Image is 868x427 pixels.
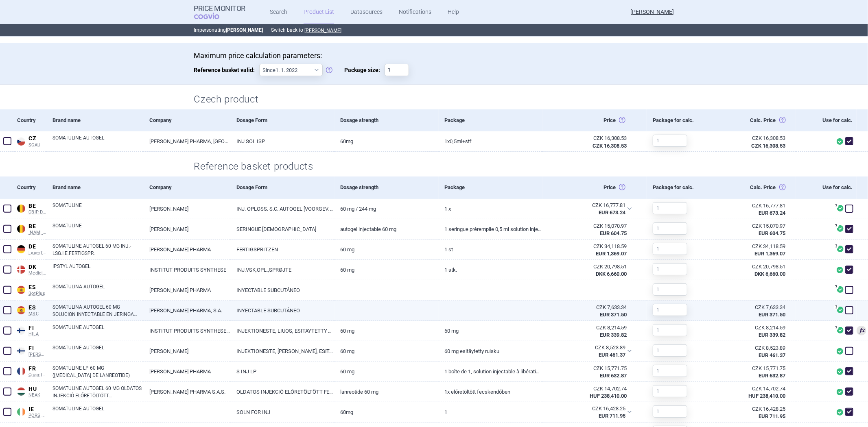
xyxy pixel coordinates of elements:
div: Dosage strength [335,109,439,131]
a: 60 mg [335,260,439,280]
a: 60 mg [335,341,439,361]
strong: DKK 6,660.00 [596,271,627,277]
span: Cnamts CIP [28,372,46,378]
div: Country [15,176,46,198]
a: 1X0,5ML+STŘ [439,131,543,151]
a: INSTITUT PRODUITS SYNTHESE ([PERSON_NAME]) AB [143,321,230,341]
img: Hungary [17,388,25,396]
span: NEAK [28,392,46,398]
strong: EUR 1,369.07 [755,251,786,257]
a: 60 mg [335,362,439,381]
a: Autogel Injectable 60 mg [335,219,439,239]
a: CZK 8,523.89EUR 461.37 [716,341,796,362]
abbr: SP-CAU-010 Finsko Kela LP vydané na recept a PZLÚ [548,344,625,359]
a: 60MG [335,131,439,151]
span: PCRS Hitech [28,413,46,418]
button: [PERSON_NAME] [305,27,342,34]
span: FI [28,345,46,352]
div: CZK 7,633.34 [722,304,786,311]
span: BE [28,223,46,230]
strong: EUR 632.87 [600,373,627,379]
a: SOMATULINA AUTOGEL 60 MG SOLUCION INYECTABLE EN JERINGA PRECARGADA, 1 JERINGA PRECARGADA DE 0,3 ML [52,303,143,318]
span: SCAU [28,142,46,148]
input: 1 [653,135,687,147]
a: [PERSON_NAME] [143,199,230,219]
div: CZK 7,633.34 [549,304,627,311]
a: SOMATULINE AUTOGEL [52,405,143,420]
span: MSC [28,311,46,317]
a: OLDATOS INJEKCIÓ ELŐRETÖLTÖTT FECSKENDŐBEN [230,382,335,402]
strong: EUR 632.87 [759,373,786,379]
a: SOMATULINE AUTOGEL [52,134,143,149]
span: FI [28,325,46,332]
img: Belgium [17,225,25,233]
div: Price [542,109,647,131]
img: Czech Republic [17,137,25,146]
img: Germany [17,245,25,253]
strong: EUR 673.24 [599,209,625,216]
span: ES [28,304,46,312]
input: 1 [653,344,687,357]
a: ESESBotPlus [15,282,46,296]
span: HU [28,386,46,393]
div: Brand name [46,176,143,198]
strong: CZK 16,308.53 [752,143,786,149]
a: 1 BOÎTE DE 1, SOLUTION INJECTABLE À LIBÉRATION PROLONGÉE EN SERINGUE [DEMOGRAPHIC_DATA] [439,362,543,381]
div: CZK 8,523.89 [722,344,786,352]
strong: EUR 461.37 [599,352,625,358]
input: 1 [653,324,687,336]
strong: HUF 238,410.00 [590,393,627,399]
a: 1 x [439,199,543,219]
a: INYECTABLE SUBCUTÁNEO [230,280,335,300]
span: Medicinpriser [28,270,46,276]
input: Package size: [385,64,409,76]
a: 1 St [439,240,543,259]
a: [PERSON_NAME] PHARMA, S.A. [143,301,230,320]
div: Use for calc. [796,109,857,131]
strong: Price Monitor [194,4,246,13]
div: Company [143,176,230,198]
strong: CZK 16,308.53 [593,143,627,149]
abbr: SP-CAU-010 Irsko [548,405,625,420]
a: HUHUNEAK [15,384,46,398]
abbr: SP-CAU-010 Francie [549,365,627,379]
input: 1 [653,304,687,316]
a: SOMATULINE AUTOGEL [52,344,143,359]
img: Finland [17,347,25,355]
abbr: SP-CAU-010 Finsko Hila [549,324,627,339]
a: [PERSON_NAME] PHARMA S.A.S. [143,382,230,402]
strong: EUR 339.82 [759,332,786,338]
a: CZK 20,798.51DKK 6,660.00 [716,260,796,281]
abbr: SP-CAU-010 Belgie hrazené LP [548,202,625,216]
a: FERTIGSPRITZEN [230,240,335,259]
a: SOLN FOR INJ [230,402,335,422]
div: Price [542,176,647,198]
span: BotPlus [28,291,46,296]
select: Reference basket valid: [259,64,323,76]
a: SOMATULINE AUTOGEL [52,324,143,338]
div: CZK 16,428.25 [722,405,786,413]
div: CZK 16,777.81EUR 673.24 [542,199,637,219]
span: HILA [28,331,46,337]
a: 1 stk. [439,260,543,280]
img: Belgium [17,205,25,213]
a: SOMATULINA AUTOGEL [52,283,143,298]
a: 60 mg [335,240,439,259]
div: CZK 34,118.59 [722,243,786,250]
strong: DKK 6,660.00 [755,271,786,277]
abbr: SP-CAU-010 Belgie hrazené LP [549,222,627,237]
input: 1 [653,202,687,214]
a: SOMATULINE AUTOGEL 60 MG INJ.-LSG.I.E.FERTIGSPR. [52,242,143,257]
span: ? [834,224,839,229]
div: Dosage Form [230,109,335,131]
div: CZK 16,308.53 [549,135,627,142]
a: SOMATULINE [52,202,143,216]
span: ? [834,203,839,208]
div: CZK 34,118.59 [549,243,627,250]
div: Dosage strength [335,176,439,198]
span: DE [28,243,46,251]
div: CZK 8,214.59 [549,324,627,331]
abbr: SP-CAU-010 Španělsko [549,304,627,318]
a: SOMATULINE LP 60 MG ([MEDICAL_DATA] DE LANREOTIDE) [52,364,143,379]
span: ? [834,285,839,290]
